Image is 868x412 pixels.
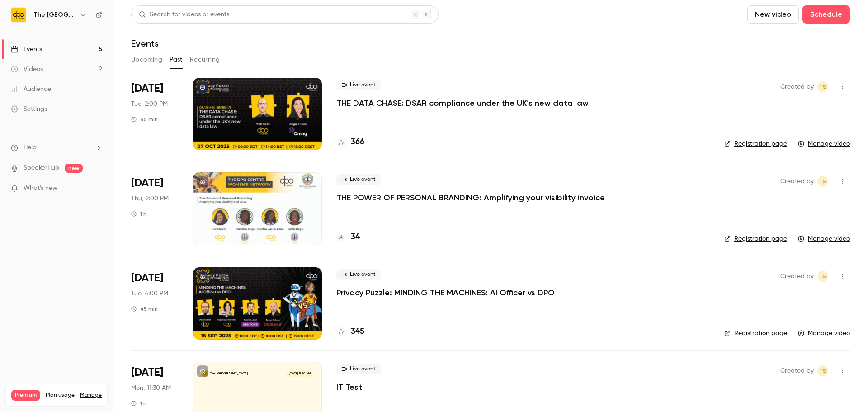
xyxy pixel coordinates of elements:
[798,139,850,148] a: Manage video
[336,192,605,203] a: THE POWER OF PERSONAL BRANDING: Amplifying your visibility invoice
[819,176,826,187] span: TS
[131,78,179,150] div: Oct 7 Tue, 2:00 PM (Europe/London)
[819,81,826,92] span: TS
[11,8,26,22] img: The DPO Centre
[724,234,787,243] a: Registration page
[747,5,799,24] button: New video
[131,289,168,298] span: Tue, 4:00 PM
[131,38,159,49] h1: Events
[33,10,76,19] h6: The [GEOGRAPHIC_DATA]
[336,382,362,393] a: IT Test
[336,231,360,243] a: 34
[11,65,43,74] div: Videos
[819,271,826,282] span: TS
[24,184,57,193] span: What's new
[131,384,171,393] span: Mon, 11:30 AM
[131,210,146,218] div: 1 h
[131,176,163,190] span: [DATE]
[139,10,229,19] div: Search for videos or events
[46,392,75,399] span: Plan usage
[724,329,787,338] a: Registration page
[131,172,179,245] div: Oct 2 Thu, 2:00 PM (Europe/London)
[11,390,40,401] span: Premium
[210,371,248,376] p: The [GEOGRAPHIC_DATA]
[131,400,146,407] div: 1 h
[817,271,828,282] span: Taylor Swann
[131,365,163,380] span: [DATE]
[131,271,163,285] span: [DATE]
[351,136,364,148] h4: 366
[11,143,102,152] li: help-dropdown-opener
[351,231,360,243] h4: 34
[336,136,364,148] a: 366
[11,104,47,114] div: Settings
[24,143,37,152] span: Help
[131,52,162,67] button: Upcoming
[336,98,589,109] a: THE DATA CHASE: DSAR compliance under the UK’s new data law
[336,80,381,90] span: Live event
[798,234,850,243] a: Manage video
[780,81,814,92] span: Created by
[351,326,364,338] h4: 345
[80,392,102,399] a: Manage
[65,164,83,173] span: new
[336,364,381,374] span: Live event
[11,85,51,94] div: Audience
[336,174,381,185] span: Live event
[131,194,169,203] span: Thu, 2:00 PM
[24,163,59,173] a: SpeakerHub
[11,45,42,54] div: Events
[131,116,158,123] div: 45 min
[336,269,381,280] span: Live event
[190,52,220,67] button: Recurring
[336,287,555,298] a: Privacy Puzzle: MINDING THE MACHINES: AI Officer vs DPO
[780,176,814,187] span: Created by
[817,365,828,376] span: Taylor Swann
[802,5,850,24] button: Schedule
[780,365,814,376] span: Created by
[131,81,163,96] span: [DATE]
[286,370,313,377] span: [DATE] 11:30 AM
[817,81,828,92] span: Taylor Swann
[780,271,814,282] span: Created by
[131,305,158,313] div: 45 min
[819,365,826,376] span: TS
[131,267,179,340] div: Sep 16 Tue, 4:00 PM (Europe/London)
[798,329,850,338] a: Manage video
[817,176,828,187] span: Taylor Swann
[336,326,364,338] a: 345
[170,52,183,67] button: Past
[131,99,168,109] span: Tue, 2:00 PM
[724,139,787,148] a: Registration page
